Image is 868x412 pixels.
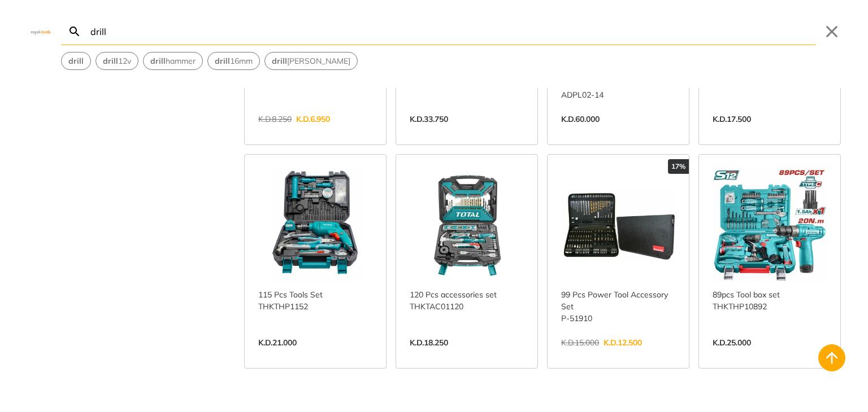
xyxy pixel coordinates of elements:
svg: Search [68,25,81,38]
span: [PERSON_NAME] [272,55,350,67]
button: Select suggestion: drill chuck [265,52,357,69]
div: Suggestion: drill chuck [264,52,358,70]
div: Suggestion: drill 12v [96,52,138,70]
img: Close [27,29,54,34]
strong: drill [150,56,166,66]
button: Select suggestion: drill 16mm [208,52,259,69]
input: Search… [88,18,816,45]
div: 17% [668,159,689,174]
div: Suggestion: drill hammer [143,52,203,70]
button: Select suggestion: drill 12v [96,52,138,69]
button: Close [823,23,841,41]
span: 12v [103,55,131,67]
span: hammer [150,55,196,67]
strong: drill [272,56,287,66]
svg: Back to top [823,349,841,367]
strong: drill [215,56,230,66]
button: Select suggestion: drill hammer [144,52,202,69]
div: Suggestion: drill 16mm [207,52,260,70]
strong: drill [68,56,84,66]
button: Back to top [818,344,845,371]
strong: drill [103,56,118,66]
div: Suggestion: drill [61,52,91,70]
span: 16mm [215,55,253,67]
button: Select suggestion: drill [62,52,90,69]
